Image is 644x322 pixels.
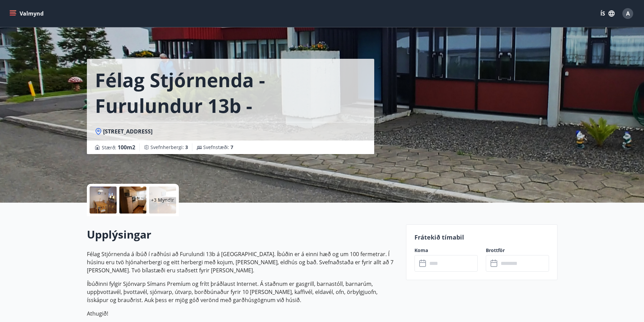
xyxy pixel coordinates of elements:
[8,7,46,20] button: menu
[87,227,398,242] h2: Upplýsingar
[620,5,636,22] button: A
[150,144,188,151] span: Svefnherbergi :
[597,7,618,20] button: ÍS
[151,197,174,203] p: +3 Myndir
[102,143,135,151] span: Stærð :
[231,144,233,150] span: 7
[103,128,152,135] span: [STREET_ADDRESS]
[87,309,398,318] p: Athugið!
[185,144,188,150] span: 3
[118,144,135,151] span: 100 m2
[414,233,549,242] p: Frátekið tímabil
[87,250,398,274] p: Félag Stjórnenda á íbúð í raðhúsi að Furulundi 13b á [GEOGRAPHIC_DATA]. Íbúðin er á einni hæð og ...
[203,144,233,151] span: Svefnstæði :
[87,280,398,304] p: Íbúðinni fylgir Sjónvarp Símans Premíum og frítt þráðlaust Internet. Á staðnum er gasgrill, barna...
[626,10,630,17] span: A
[486,247,549,254] label: Brottför
[414,247,478,254] label: Koma
[95,67,366,118] h1: Félag Stjórnenda - Furulundur 13b - [GEOGRAPHIC_DATA]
